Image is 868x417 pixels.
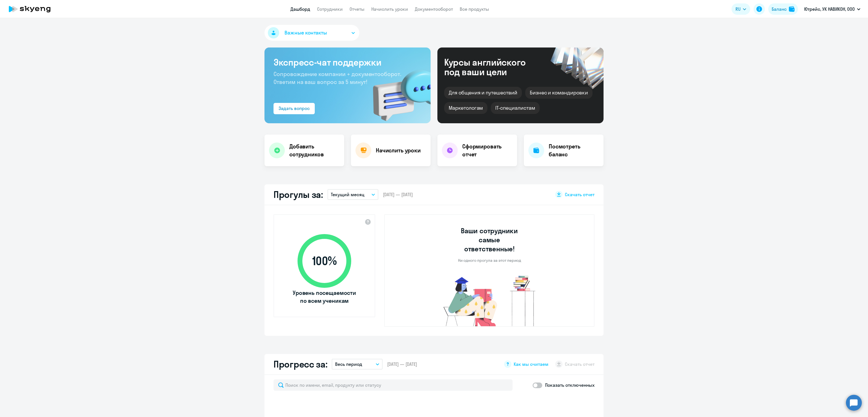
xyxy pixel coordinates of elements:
div: Курсы английского под ваши цели [444,57,541,77]
img: no-truants [433,274,546,326]
h4: Сформировать отчет [462,142,513,158]
a: Отчеты [350,6,364,12]
a: Сотрудники [317,6,343,12]
div: Бизнес и командировки [525,87,593,99]
p: Весь период [335,361,362,368]
button: Балансbalance [768,3,798,15]
span: 100 % [292,254,357,268]
p: Ютрейс, УК НАВИКОН, ООО [804,6,855,12]
p: Текущий месяц [331,191,364,198]
span: Важные контакты [285,29,327,36]
div: IT-специалистам [491,102,539,114]
a: Начислить уроки [371,6,408,12]
div: Баланс [772,6,787,12]
button: Текущий месяц [327,189,378,200]
span: Уровень посещаемости по всем ученикам [292,289,357,305]
a: Все продукты [460,6,489,12]
h3: Экспресс-чат поддержки [274,57,422,68]
h4: Начислить уроки [376,146,421,154]
div: Маркетологам [444,102,487,114]
img: bg-img [365,60,431,123]
h4: Посмотреть баланс [549,142,599,158]
div: Задать вопрос [279,105,310,112]
span: RU [735,6,741,12]
h2: Прогулы за: [274,189,323,200]
span: Скачать отчет [565,191,594,198]
span: [DATE] — [DATE] [387,361,417,367]
input: Поиск по имени, email, продукту или статусу [274,379,513,391]
div: Для общения и путешествий [444,87,522,99]
a: Дашборд [290,6,310,12]
button: Важные контакты [264,25,359,41]
p: Показать отключенных [545,382,594,388]
button: Ютрейс, УК НАВИКОН, ООО [801,2,863,16]
button: Задать вопрос [274,103,315,114]
button: Весь период [332,359,383,370]
a: Документооборот [415,6,453,12]
h3: Ваши сотрудники самые ответственные! [453,226,526,253]
p: Ни одного прогула за этот период [458,258,521,263]
h4: Добавить сотрудников [289,142,340,158]
button: RU [732,3,750,15]
span: Как мы считаем [514,361,548,367]
span: [DATE] — [DATE] [383,191,413,198]
img: balance [789,6,795,12]
span: Сопровождение компании + документооборот. Ответим на ваш вопрос за 5 минут! [274,70,401,85]
h2: Прогресс за: [274,358,327,370]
